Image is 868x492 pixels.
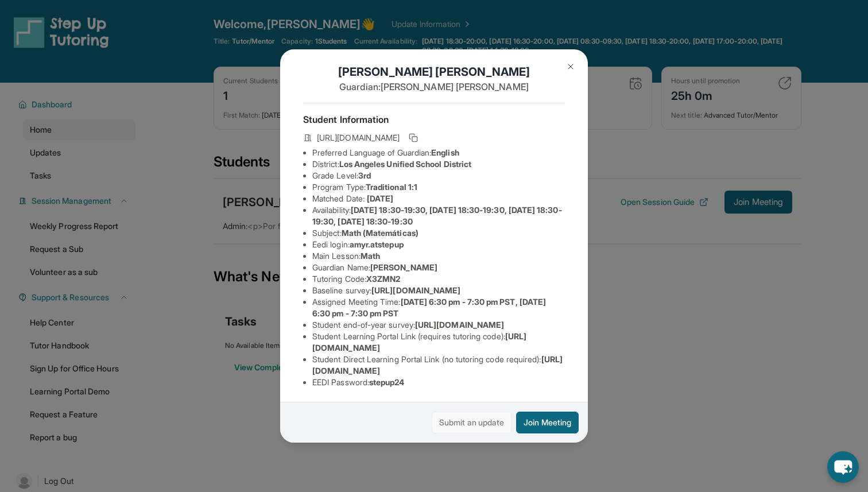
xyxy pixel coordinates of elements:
span: [URL][DOMAIN_NAME] [415,320,504,330]
span: Los Angeles Unified School District [339,159,471,169]
li: Student Direct Learning Portal Link (no tutoring code required) : [312,354,565,377]
li: EEDI Password : [312,377,565,388]
li: Student Learning Portal Link (requires tutoring code) : [312,331,565,354]
span: [URL][DOMAIN_NAME] [371,285,460,295]
li: Preferred Language of Guardian: [312,147,565,158]
button: Copy link [406,131,420,145]
p: Guardian: [PERSON_NAME] [PERSON_NAME] [303,80,565,94]
span: [DATE] [367,193,393,203]
li: Tutoring Code : [312,273,565,285]
li: Eedi login : [312,239,565,250]
span: Math (Matemáticas) [342,228,418,238]
button: Join Meeting [516,412,579,433]
li: Baseline survey : [312,285,565,296]
li: Assigned Meeting Time : [312,296,565,319]
span: amyr.atstepup [350,239,404,249]
li: Student end-of-year survey : [312,319,565,331]
li: Guardian Name : [312,262,565,273]
span: stepup24 [369,377,405,387]
span: 3rd [358,171,371,180]
span: Math [361,251,380,261]
h1: [PERSON_NAME] [PERSON_NAME] [303,64,565,80]
span: X3ZMN2 [366,274,400,284]
li: Main Lesson : [312,250,565,262]
span: Traditional 1:1 [366,182,417,192]
li: Availability: [312,204,565,227]
button: chat-button [827,451,859,483]
li: Matched Date: [312,193,565,204]
span: [URL][DOMAIN_NAME] [317,132,400,144]
a: Submit an update [432,412,511,433]
li: Grade Level: [312,170,565,181]
li: Subject : [312,227,565,239]
li: Program Type: [312,181,565,193]
span: [DATE] 6:30 pm - 7:30 pm PST, [DATE] 6:30 pm - 7:30 pm PST [312,297,546,318]
img: Close Icon [566,62,575,71]
span: [PERSON_NAME] [370,262,437,272]
span: English [431,148,459,157]
li: District: [312,158,565,170]
h4: Student Information [303,113,565,126]
span: [DATE] 18:30-19:30, [DATE] 18:30-19:30, [DATE] 18:30-19:30, [DATE] 18:30-19:30 [312,205,562,226]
